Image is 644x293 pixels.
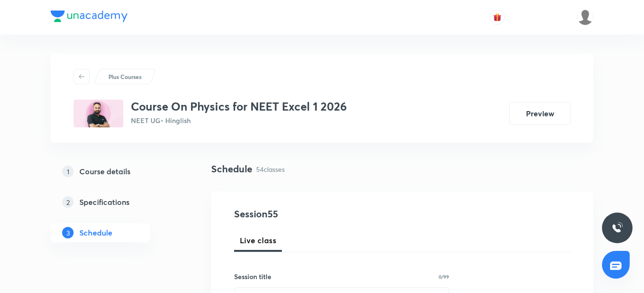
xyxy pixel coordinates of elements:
[51,11,128,24] a: Company Logo
[234,271,271,282] h6: Session title
[490,10,505,25] button: avatar
[62,166,74,177] p: 1
[79,227,112,238] h5: Schedule
[493,13,502,22] img: avatar
[612,222,623,234] img: ttu
[234,207,408,221] h4: Session 55
[51,11,128,22] img: Company Logo
[439,274,449,279] p: 0/99
[51,162,181,181] a: 1Course details
[51,192,181,212] a: 2Specifications
[62,227,74,238] p: 3
[509,102,570,125] button: Preview
[79,166,130,177] h5: Course details
[211,162,252,176] h4: Schedule
[131,115,347,125] p: NEET UG • Hinglish
[131,100,347,113] h3: Course On Physics for NEET Excel 1 2026
[256,164,285,174] p: 54 classes
[108,72,141,81] p: Plus Courses
[240,235,276,246] span: Live class
[79,196,129,208] h5: Specifications
[577,9,593,25] img: Vinita Malik
[62,196,74,208] p: 2
[74,100,123,127] img: 58B43D39-2BA6-44FD-AA66-DAF4C63FF799_plus.png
